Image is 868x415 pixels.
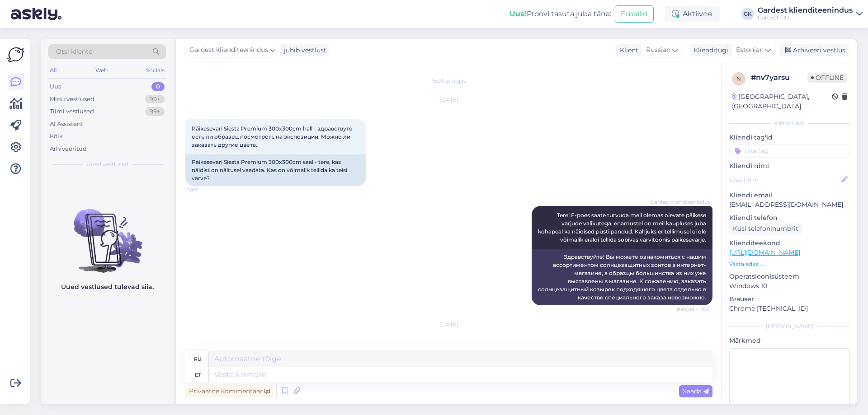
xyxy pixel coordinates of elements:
div: 99+ [145,107,165,116]
div: Minu vestlused [50,95,94,104]
div: Здравствуйте! Вы можете ознакомиться с нашим ассортиментом солнцезащитных зонтов в интернет-магаз... [532,249,712,305]
b: Uus! [509,9,527,18]
p: Kliendi telefon [729,213,850,223]
p: [EMAIL_ADDRESS][DOMAIN_NAME] [729,200,850,210]
span: Uued vestlused [86,160,128,168]
div: AI Assistent [50,120,83,129]
div: Arhiveeri vestlus [779,44,849,56]
p: Kliendi nimi [729,161,850,171]
p: Windows 10 [729,281,850,291]
div: Kõik [50,132,63,141]
div: [GEOGRAPHIC_DATA], [GEOGRAPHIC_DATA] [732,92,832,111]
div: Klient [616,46,638,55]
div: Socials [144,65,166,76]
span: Nähtud ✓ 11:51 [676,306,710,312]
div: Päikesevari Siesta Premium 300x300cm saal - tere, kas näidist on näitusel vaadata. Kas on võimali... [185,154,366,186]
div: et [195,367,201,382]
button: Emailid [615,5,654,23]
img: No chats [41,193,174,274]
div: All [48,65,58,76]
div: Tiimi vestlused [50,107,94,116]
span: n [736,75,741,82]
div: Proovi tasuta juba täna: [509,9,611,19]
div: Klienditugi [690,46,728,55]
div: [DATE] [185,321,712,329]
p: Klienditeekond [729,238,850,248]
div: Vestlus algas [185,77,712,85]
p: Vaata edasi ... [729,260,850,268]
img: Askly Logo [7,46,24,63]
p: Brauser [729,294,850,304]
div: Web [94,65,109,76]
input: Lisa nimi [730,175,840,185]
div: Aktiivne [665,6,720,22]
p: Operatsioonisüsteem [729,272,850,281]
a: Gardest klienditeenindusGardest OÜ [758,7,863,21]
div: Küsi telefoninumbrit [729,223,802,235]
div: 0 [151,82,165,91]
p: Kliendi tag'id [729,133,850,142]
span: Tere! E-poes saate tutvuda meil olemas olevate päikese varjude valikutega, enamustel on meil kaup... [538,212,708,243]
span: Estonian [736,45,764,55]
div: Uus [50,82,61,91]
div: GK [741,8,754,20]
div: [DATE] [185,96,712,104]
div: # nv7yarsu [751,72,807,83]
div: Privaatne kommentaar [185,385,274,397]
span: Päikesevari Siesta Premium 300x300cm hall - здравствуте есть ли образец посмотреть на экспозиции.... [192,125,354,148]
span: Otsi kliente [56,47,92,56]
div: Arhiveeritud [50,145,87,154]
div: Kliendi info [729,119,850,127]
p: Uued vestlused tulevad siia. [61,282,154,292]
div: [PERSON_NAME] [729,322,850,331]
p: Kliendi email [729,191,850,200]
span: Offline [807,73,847,83]
span: Gardest klienditeenindus [651,199,710,205]
span: Saada [683,387,709,395]
span: 10:11 [188,187,222,193]
span: Gardest klienditeenindus [189,45,268,55]
div: 99+ [145,95,165,104]
div: ru [194,351,202,367]
input: Lisa tag [729,144,850,158]
span: Russian [646,45,670,55]
div: juhib vestlust [280,46,326,55]
a: [URL][DOMAIN_NAME] [729,248,800,256]
p: Chrome [TECHNICAL_ID] [729,304,850,313]
div: Gardest klienditeenindus [758,7,853,14]
p: Märkmed [729,336,850,345]
div: Gardest OÜ [758,14,853,21]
